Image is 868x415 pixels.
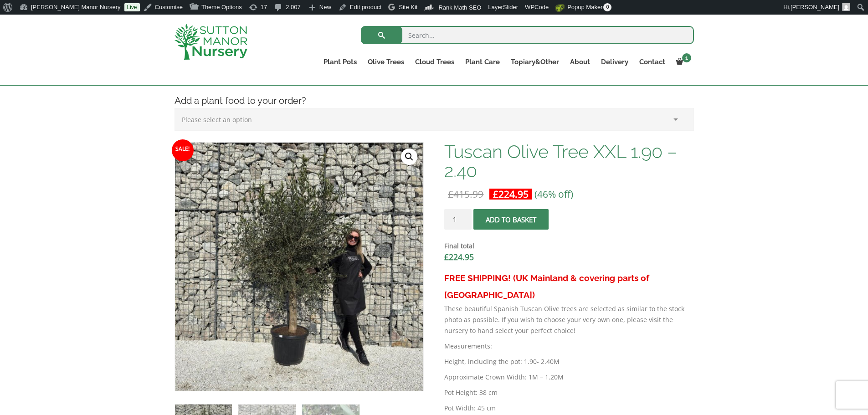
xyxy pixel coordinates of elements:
p: Height, including the pot: 1.90- 2.40M [444,356,693,367]
dt: Final total [444,241,693,251]
span: Sale! [172,139,194,161]
p: These beautiful Spanish Tuscan Olive trees are selected as similar to the stock photo as possible... [444,303,693,336]
h1: Tuscan Olive Tree XXL 1.90 – 2.40 [444,142,693,180]
p: Approximate Crown Width: 1M – 1.20M [444,372,693,383]
input: Search... [361,26,694,44]
a: Delivery [596,56,634,68]
span: 0 [603,3,611,11]
a: About [565,56,596,68]
img: logo [175,24,247,60]
span: [PERSON_NAME] [791,4,839,10]
a: Topiary&Other [505,56,565,68]
h4: Add a plant food to your order? [168,94,701,108]
a: Live [124,3,140,11]
span: (46% off) [534,188,573,200]
span: £ [448,188,453,200]
a: View full-screen image gallery [401,149,417,165]
a: Plant Pots [318,56,362,68]
span: 1 [682,53,691,62]
span: £ [493,188,498,200]
a: Cloud Trees [410,56,460,68]
bdi: 224.95 [444,251,474,262]
a: Plant Care [460,56,505,68]
input: Product quantity [444,209,472,230]
span: Site Kit [399,4,417,10]
a: 1 [671,56,694,68]
a: Contact [634,56,671,68]
p: Measurements: [444,341,693,352]
span: Rank Math SEO [438,4,481,11]
bdi: 224.95 [493,188,529,200]
a: Olive Trees [362,56,410,68]
p: Pot Height: 38 cm [444,387,693,398]
button: Add to basket [473,209,549,230]
p: Pot Width: 45 cm [444,403,693,414]
span: £ [444,251,449,262]
bdi: 415.99 [448,188,483,200]
h3: FREE SHIPPING! (UK Mainland & covering parts of [GEOGRAPHIC_DATA]) [444,270,693,303]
